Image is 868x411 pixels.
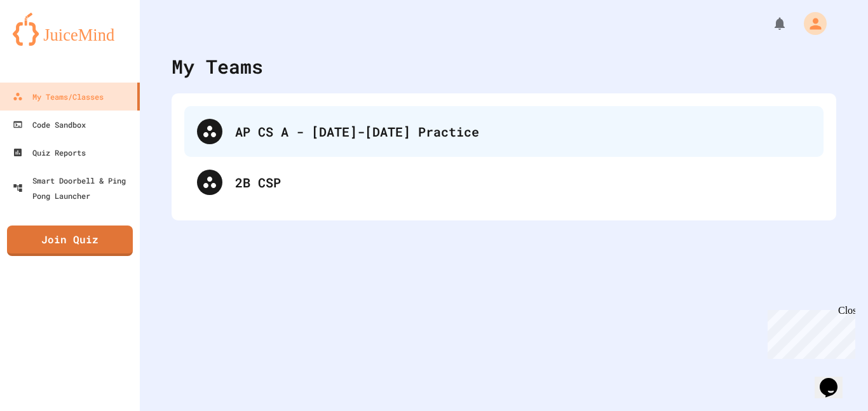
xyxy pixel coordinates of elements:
div: Code Sandbox [13,117,86,132]
div: My Teams/Classes [13,89,104,104]
div: Chat with us now!Close [5,5,88,81]
div: My Notifications [749,13,790,34]
div: My Teams [172,52,263,81]
div: AP CS A - [DATE]-[DATE] Practice [184,106,824,157]
div: Smart Doorbell & Ping Pong Launcher [13,173,135,203]
div: Quiz Reports [13,145,86,160]
img: logo-orange.svg [13,13,127,46]
iframe: chat widget [815,360,855,398]
div: AP CS A - [DATE]-[DATE] Practice [235,122,811,141]
div: 2B CSP [184,157,824,208]
iframe: chat widget [763,305,855,359]
div: My Account [790,9,830,38]
div: 2B CSP [235,173,811,192]
a: Join Quiz [7,226,133,256]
